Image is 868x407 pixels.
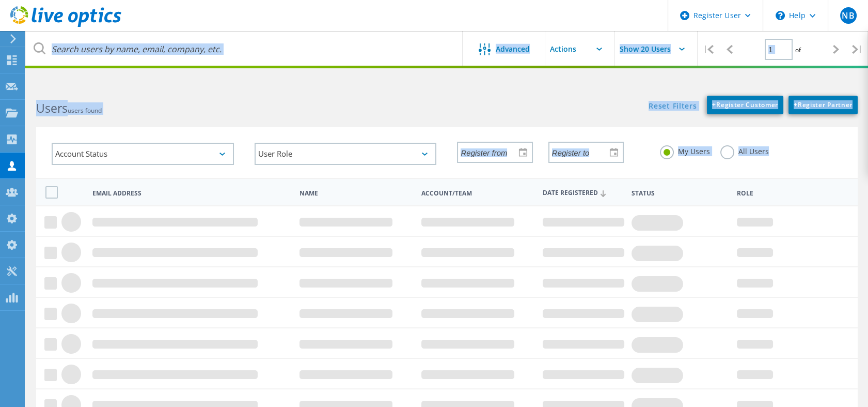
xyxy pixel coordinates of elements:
[720,145,769,155] label: All Users
[549,142,616,162] input: Register to
[632,190,728,197] span: Status
[458,142,524,162] input: Register from
[52,143,234,165] div: Account Status
[36,100,68,116] b: Users
[712,100,716,109] b: +
[737,190,842,197] span: Role
[26,31,463,67] input: Search users by name, email, company, etc.
[496,46,530,53] span: Advanced
[842,11,854,20] span: NB
[776,11,785,20] svg: \n
[92,190,291,197] span: Email Address
[794,100,798,109] b: +
[660,145,710,155] label: My Users
[698,31,719,68] div: |
[847,31,868,68] div: |
[299,190,413,197] span: Name
[712,100,778,109] span: Register Customer
[707,96,783,114] a: +Register Customer
[255,143,437,165] div: User Role
[10,22,121,29] a: Live Optics Dashboard
[795,46,801,54] span: of
[788,96,858,114] a: +Register Partner
[421,190,534,197] span: Account/Team
[543,190,623,197] span: Date Registered
[794,100,853,109] span: Register Partner
[68,106,102,115] span: users found
[649,102,697,111] a: Reset Filters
